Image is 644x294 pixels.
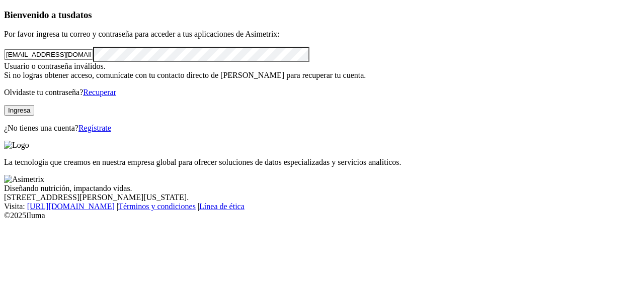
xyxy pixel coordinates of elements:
div: Visita : | | [4,202,640,211]
a: [URL][DOMAIN_NAME] [27,202,115,211]
p: La tecnología que creamos en nuestra empresa global para ofrecer soluciones de datos especializad... [4,158,640,167]
a: Regístrate [78,124,111,132]
p: Olvidaste tu contraseña? [4,88,640,97]
p: ¿No tienes una cuenta? [4,124,640,133]
img: Logo [4,141,29,150]
div: © 2025 Iluma [4,211,640,220]
a: Términos y condiciones [118,202,196,211]
a: Línea de ética [199,202,245,211]
input: Tu correo [4,49,93,60]
div: Usuario o contraseña inválidos. Si no logras obtener acceso, comunícate con tu contacto directo d... [4,62,640,80]
div: Diseñando nutrición, impactando vidas. [4,184,640,193]
img: Asimetrix [4,175,44,184]
a: Recuperar [83,88,116,96]
h3: Bienvenido a tus [4,10,640,21]
button: Ingresa [4,105,34,116]
p: Por favor ingresa tu correo y contraseña para acceder a tus aplicaciones de Asimetrix: [4,30,640,39]
div: [STREET_ADDRESS][PERSON_NAME][US_STATE]. [4,193,640,202]
span: datos [70,10,92,20]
